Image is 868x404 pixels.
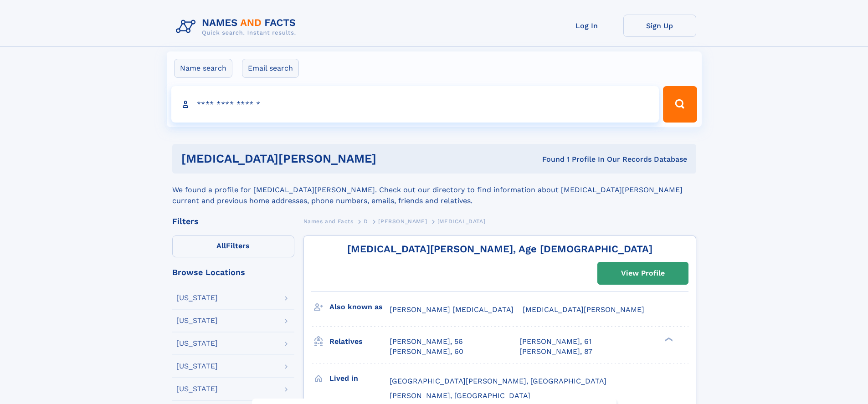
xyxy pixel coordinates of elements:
[242,59,299,78] label: Email search
[390,337,463,347] a: [PERSON_NAME], 56
[176,340,218,347] div: [US_STATE]
[176,294,218,302] div: [US_STATE]
[519,337,591,347] a: [PERSON_NAME], 61
[519,347,592,357] a: [PERSON_NAME], 87
[550,15,623,37] a: Log In
[523,305,644,314] span: [MEDICAL_DATA][PERSON_NAME]
[364,218,368,225] span: D
[390,391,530,400] span: [PERSON_NAME], [GEOGRAPHIC_DATA]
[216,241,226,250] span: All
[347,243,652,255] a: [MEDICAL_DATA][PERSON_NAME], Age [DEMOGRAPHIC_DATA]
[171,86,659,123] input: search input
[459,154,687,164] div: Found 1 Profile In Our Records Database
[176,317,218,324] div: [US_STATE]
[621,263,665,284] div: View Profile
[329,371,390,386] h3: Lived in
[390,347,463,357] a: [PERSON_NAME], 60
[303,215,354,227] a: Names and Facts
[329,299,390,315] h3: Also known as
[598,262,688,284] a: View Profile
[663,336,673,342] div: ❯
[172,174,696,206] div: We found a profile for [MEDICAL_DATA][PERSON_NAME]. Check out our directory to find information a...
[390,377,606,385] span: [GEOGRAPHIC_DATA][PERSON_NAME], [GEOGRAPHIC_DATA]
[623,15,696,37] a: Sign Up
[437,218,485,225] span: [MEDICAL_DATA]
[663,86,697,123] button: Search Button
[172,235,294,257] label: Filters
[174,59,232,78] label: Name search
[378,215,427,227] a: [PERSON_NAME]
[364,215,368,227] a: D
[176,385,218,393] div: [US_STATE]
[172,268,294,276] div: Browse Locations
[329,334,390,349] h3: Relatives
[390,305,514,314] span: [PERSON_NAME] [MEDICAL_DATA]
[378,218,427,225] span: [PERSON_NAME]
[172,217,294,225] div: Filters
[176,363,218,370] div: [US_STATE]
[172,15,303,39] img: Logo Names and Facts
[181,153,459,164] h1: [MEDICAL_DATA][PERSON_NAME]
